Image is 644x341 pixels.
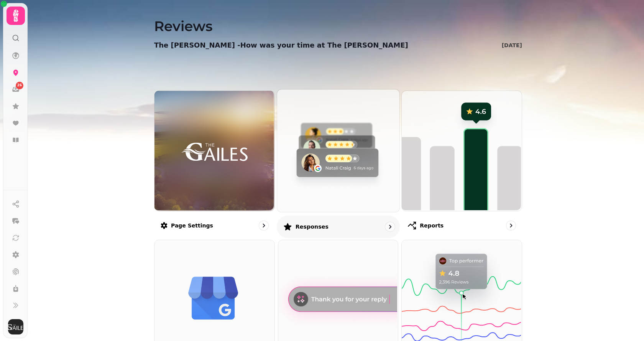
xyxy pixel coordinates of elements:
[169,126,259,175] img: How was your time at The Gailes
[8,319,23,334] img: User avatar
[295,223,328,231] p: Responses
[7,319,25,334] button: User avatar
[17,83,22,88] span: 26
[420,222,444,229] p: Reports
[154,40,408,51] p: The [PERSON_NAME] - How was your time at The [PERSON_NAME]
[401,90,521,210] img: Reports
[8,82,23,97] a: 26
[401,91,522,237] a: ReportsReports
[276,89,398,211] img: Responses
[154,91,275,237] a: Page settingsHow was your time at The GailesPage settings
[260,222,268,229] svg: go to
[277,89,400,238] a: ResponsesResponses
[386,223,394,231] svg: go to
[171,222,213,229] p: Page settings
[507,222,515,229] svg: go to
[502,41,522,49] p: [DATE]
